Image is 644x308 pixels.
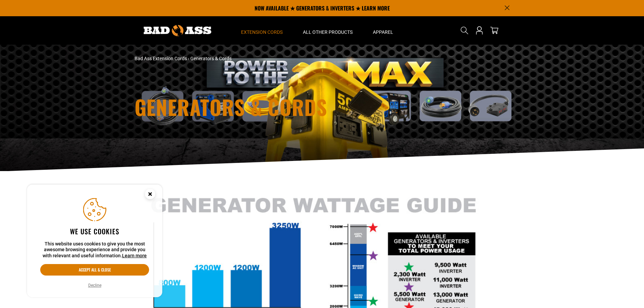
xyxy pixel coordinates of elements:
h1: Generators & Cords [135,97,381,117]
summary: Apparel [363,16,403,45]
span: Extension Cords [241,29,283,35]
a: Learn more [122,253,147,258]
a: Bad Ass Extension Cords [135,56,187,61]
img: Bad Ass Extension Cords [144,25,211,36]
aside: Cookie Consent [27,185,162,298]
p: This website uses cookies to give you the most awesome browsing experience and provide you with r... [40,241,149,259]
span: › [188,56,189,61]
span: Generators & Cords [190,56,232,61]
h2: We use cookies [40,227,149,236]
button: Accept all & close [40,264,149,276]
button: Decline [86,282,103,289]
summary: All Other Products [293,16,363,45]
summary: Search [459,25,470,36]
summary: Extension Cords [231,16,293,45]
span: Apparel [373,29,393,35]
span: All Other Products [303,29,353,35]
nav: breadcrumbs [135,55,381,62]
